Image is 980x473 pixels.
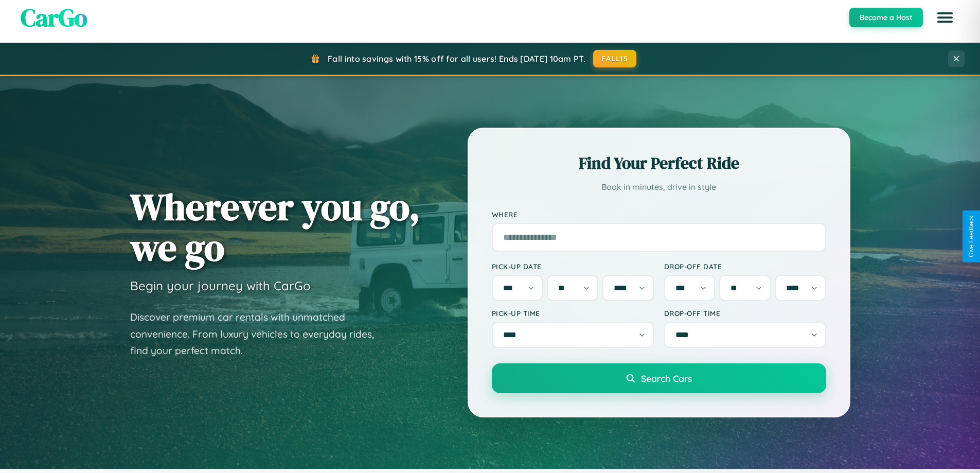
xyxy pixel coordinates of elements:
p: Book in minutes, drive in style [492,180,826,195]
label: Drop-off Time [664,309,826,318]
p: Discover premium car rentals with unmatched convenience. From luxury vehicles to everyday rides, ... [130,309,387,359]
span: Fall into savings with 15% off for all users! Ends [DATE] 10am PT. [328,54,585,64]
span: Search Cars [641,373,692,384]
span: CarGo [21,1,87,34]
h3: Begin your journey with CarGo [130,278,311,293]
label: Where [492,210,826,219]
button: Open menu [931,3,959,32]
button: Become a Host [849,8,923,27]
label: Pick-up Time [492,309,654,318]
h1: Wherever you go, we go [130,186,420,268]
label: Drop-off Date [664,262,826,271]
label: Pick-up Date [492,262,654,271]
button: FALL15 [593,50,636,67]
h2: Find Your Perfect Ride [492,152,826,174]
div: Give Feedback [968,216,975,257]
button: Search Cars [492,363,826,393]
